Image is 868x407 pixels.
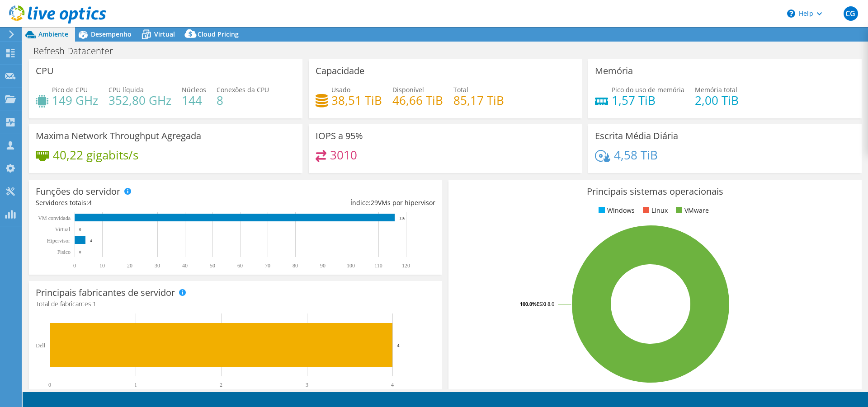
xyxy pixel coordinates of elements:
span: CG [844,6,858,21]
h4: 85,17 TiB [453,95,504,105]
h4: 144 [182,95,206,105]
h4: 1,57 TiB [612,95,684,105]
li: VMware [674,206,709,215]
text: 10 [99,262,105,269]
text: VM convidada [38,215,71,221]
text: 116 [399,216,406,220]
span: Núcleos [182,85,206,94]
span: CPU líquida [108,85,144,94]
text: 40 [182,262,188,269]
text: 4 [90,239,92,243]
span: 29 [371,198,378,207]
text: 110 [374,262,382,269]
svg: \n [787,9,795,18]
span: Virtual [154,30,175,38]
span: Ambiente [38,30,68,38]
text: 2 [220,382,222,388]
text: 3 [306,382,308,388]
h4: 40,22 gigabits/s [53,150,138,160]
text: Dell [36,342,45,349]
h3: Escrita Média Diária [595,131,678,141]
text: 0 [48,382,51,388]
h4: 3010 [330,150,357,160]
span: Memória total [695,85,737,94]
h4: 2,00 TiB [695,95,739,105]
h4: 149 GHz [52,95,98,105]
h3: Principais fabricantes de servidor [36,288,175,298]
h3: IOPS a 95% [316,131,363,141]
h4: 4,58 TiB [614,150,658,160]
text: 0 [73,262,76,269]
text: 30 [155,262,160,269]
h1: Refresh Datacenter [29,46,127,56]
span: Usado [331,85,350,94]
text: 60 [237,262,243,269]
h4: Total de fabricantes: [36,299,435,309]
text: 100 [347,262,355,269]
li: Windows [596,206,635,215]
text: 90 [320,262,325,269]
div: Servidores totais: [36,198,236,208]
text: 4 [391,382,394,388]
h3: CPU [36,66,54,76]
div: Índice: VMs por hipervisor [236,198,435,208]
h3: Memória [595,66,633,76]
span: Pico do uso de memória [612,85,684,94]
text: 120 [402,262,410,269]
span: Desempenho [91,30,132,38]
h3: Capacidade [316,66,364,76]
text: 1 [134,382,137,388]
span: Pico de CPU [52,85,88,94]
span: 4 [88,198,92,207]
h4: 46,66 TiB [392,95,443,105]
text: 0 [79,227,81,232]
tspan: Físico [57,249,71,255]
text: 80 [292,262,298,269]
h3: Maxima Network Throughput Agregada [36,131,201,141]
span: Total [453,85,468,94]
tspan: 100.0% [520,300,537,307]
span: Disponível [392,85,424,94]
span: 1 [93,299,96,308]
text: 50 [210,262,215,269]
text: Virtual [55,226,71,233]
h3: Principais sistemas operacionais [455,187,855,196]
h3: Funções do servidor [36,187,120,196]
span: Cloud Pricing [198,30,239,38]
text: Hipervisor [47,238,70,244]
h4: 8 [217,95,269,105]
span: Conexões da CPU [217,85,269,94]
text: 4 [397,342,400,348]
text: 20 [127,262,132,269]
h4: 352,80 GHz [108,95,171,105]
li: Linux [641,206,668,215]
h4: 38,51 TiB [331,95,382,105]
text: 70 [265,262,270,269]
tspan: ESXi 8.0 [537,300,554,307]
text: 0 [79,250,81,254]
